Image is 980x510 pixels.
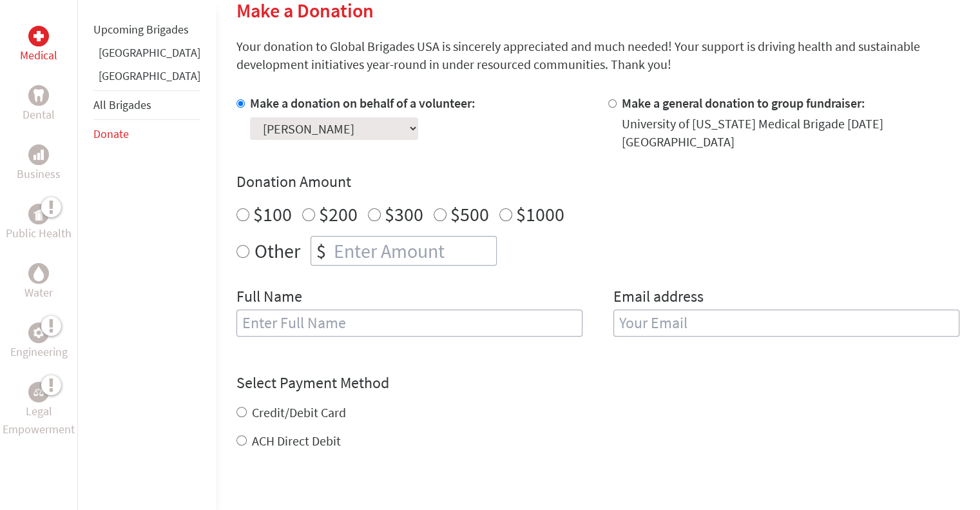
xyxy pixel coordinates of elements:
[252,404,346,420] label: Credit/Debit Card
[236,286,302,309] label: Full Name
[236,37,959,74] p: Your donation to Global Brigades USA is sincerely appreciated and much needed! Your support is dr...
[24,284,53,302] p: Water
[236,309,582,337] input: Enter Full Name
[622,115,959,151] div: University of [US_STATE] Medical Brigade [DATE] [GEOGRAPHIC_DATA]
[17,165,61,183] p: Business
[28,85,49,106] div: Dental
[613,309,959,337] input: Your Email
[236,373,959,393] h4: Select Payment Method
[10,322,68,361] a: EngineeringEngineering
[99,68,200,83] a: [GEOGRAPHIC_DATA]
[93,97,151,112] a: All Brigades
[6,224,72,242] p: Public Health
[93,22,189,37] a: Upcoming Brigades
[622,95,865,111] label: Make a general donation to group fundraiser:
[93,67,200,90] li: Guatemala
[34,388,44,396] img: Legal Empowerment
[34,328,44,338] img: Engineering
[28,263,49,284] div: Water
[93,126,129,141] a: Donate
[28,322,49,343] div: Engineering
[3,402,75,438] p: Legal Empowerment
[93,120,200,148] li: Donate
[93,44,200,67] li: Ghana
[34,208,44,221] img: Public Health
[331,237,496,265] input: Enter Amount
[311,237,331,265] div: $
[255,236,300,266] label: Other
[252,433,341,449] label: ACH Direct Debit
[20,26,57,64] a: MedicalMedical
[236,172,959,192] h4: Donation Amount
[99,45,200,60] a: [GEOGRAPHIC_DATA]
[34,31,44,41] img: Medical
[34,266,44,280] img: Water
[3,382,75,438] a: Legal EmpowermentLegal Empowerment
[28,26,49,46] div: Medical
[450,202,489,226] label: $500
[10,343,68,361] p: Engineering
[250,95,476,111] label: Make a donation on behalf of a volunteer:
[319,202,358,226] label: $200
[28,382,49,402] div: Legal Empowerment
[17,144,61,183] a: BusinessBusiness
[516,202,564,226] label: $1000
[253,202,292,226] label: $100
[613,286,704,309] label: Email address
[34,150,44,160] img: Business
[93,15,200,44] li: Upcoming Brigades
[385,202,423,226] label: $300
[28,144,49,165] div: Business
[28,204,49,224] div: Public Health
[23,106,55,124] p: Dental
[23,85,55,124] a: DentalDental
[6,204,72,242] a: Public HealthPublic Health
[24,263,53,302] a: WaterWater
[34,89,44,101] img: Dental
[93,90,200,120] li: All Brigades
[20,46,57,64] p: Medical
